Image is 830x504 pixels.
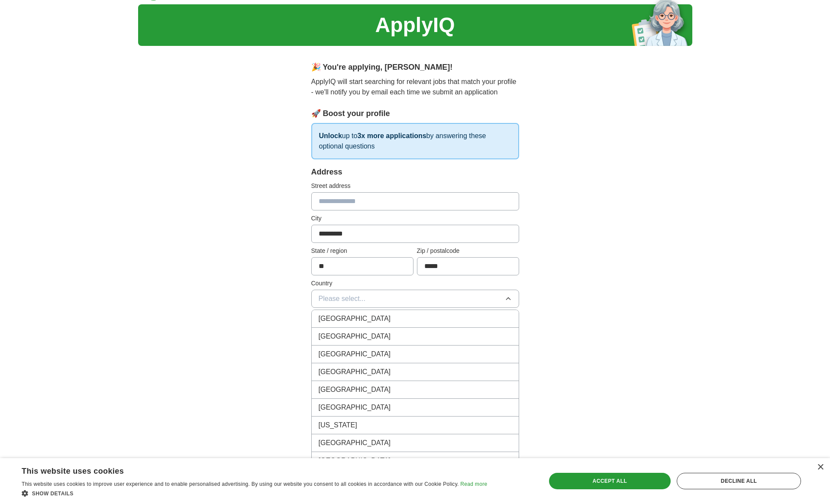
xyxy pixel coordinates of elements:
div: Address [311,166,519,178]
p: ApplyIQ will start searching for relevant jobs that match your profile - we'll notify you by emai... [311,77,519,97]
label: City [311,214,519,223]
button: Please select... [311,290,519,308]
span: [GEOGRAPHIC_DATA] [319,349,391,359]
span: [GEOGRAPHIC_DATA] [319,367,391,377]
div: Accept all [549,473,671,489]
label: Street address [311,181,519,191]
span: This website uses cookies to improve user experience and to enable personalised advertising. By u... [22,481,459,487]
div: This website uses cookies [22,463,465,476]
a: Read more, opens a new window [460,481,487,487]
span: [GEOGRAPHIC_DATA] [319,384,391,395]
div: Decline all [677,473,801,489]
span: Please select... [319,294,366,304]
span: [GEOGRAPHIC_DATA] [319,313,391,324]
span: Show details [32,491,74,497]
div: 🎉 You're applying , [PERSON_NAME] ! [311,61,519,73]
div: Close [817,464,824,471]
h1: ApplyIQ [375,10,455,41]
p: up to by answering these optional questions [311,123,519,159]
span: [GEOGRAPHIC_DATA] [319,402,391,413]
label: Country [311,279,519,288]
label: State / region [311,246,413,255]
span: [GEOGRAPHIC_DATA] [319,438,391,448]
span: [GEOGRAPHIC_DATA] [319,456,391,466]
label: Zip / postalcode [417,246,519,255]
div: 🚀 Boost your profile [311,108,519,120]
strong: Unlock [319,132,342,139]
span: [US_STATE] [319,420,357,430]
strong: 3x more applications [357,132,426,139]
span: [GEOGRAPHIC_DATA] [319,331,391,342]
div: Show details [22,489,487,498]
